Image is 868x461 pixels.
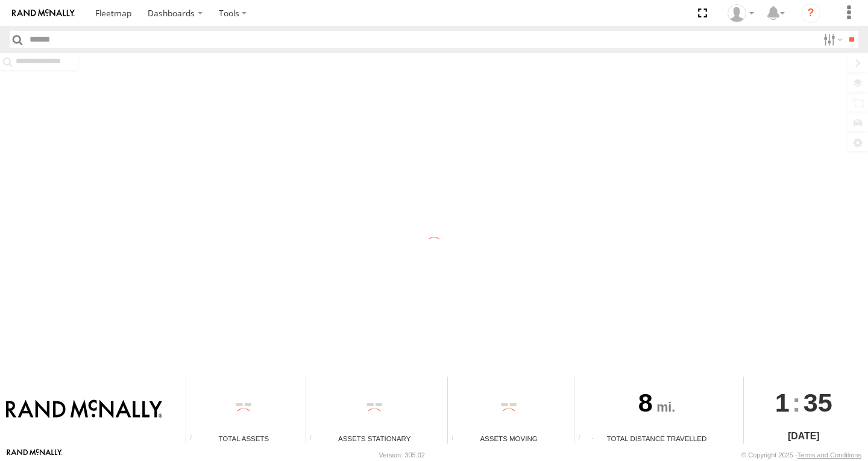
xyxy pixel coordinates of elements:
[574,377,738,433] div: 8
[574,433,738,444] div: Total Distance Travelled
[775,377,790,428] span: 1
[379,451,425,459] div: Version: 305.02
[12,9,75,17] img: rand-logo.svg
[801,4,820,23] i: ?
[186,434,204,444] div: Total number of Enabled Assets
[797,451,861,459] a: Terms and Conditions
[448,433,570,444] div: Assets Moving
[574,434,593,444] div: Total distance travelled by all assets within specified date range and applied filters
[306,433,443,444] div: Assets Stationary
[448,434,466,444] div: Total number of assets current in transit.
[186,433,301,444] div: Total Assets
[6,400,162,420] img: Rand McNally
[744,429,864,444] div: [DATE]
[7,449,62,461] a: Visit our Website
[723,4,758,22] div: Valeo Dash
[804,377,832,428] span: 35
[306,434,324,444] div: Total number of assets current stationary.
[819,31,844,48] label: Search Filter Options
[744,377,864,428] div: :
[741,451,861,459] div: © Copyright 2025 -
